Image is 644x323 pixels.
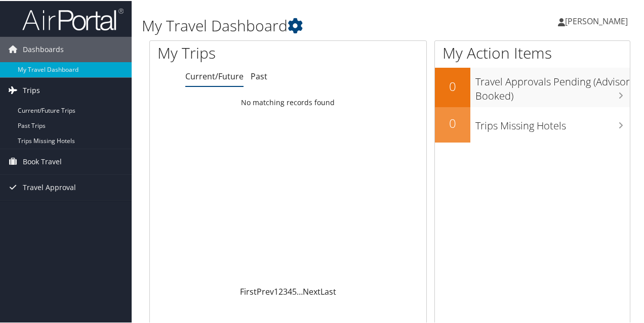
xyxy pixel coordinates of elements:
span: … [297,285,303,296]
td: No matching records found [150,93,426,111]
a: Prev [257,285,274,296]
h3: Trips Missing Hotels [475,113,630,132]
a: 5 [292,285,297,296]
span: Travel Approval [23,174,76,199]
img: airportal-logo.png [22,7,124,30]
h1: My Action Items [435,41,630,63]
a: Past [251,70,267,81]
a: Last [320,285,336,296]
span: Book Travel [23,148,62,173]
h2: 0 [435,77,470,94]
a: 0Trips Missing Hotels [435,106,630,142]
a: 3 [283,285,288,296]
span: Trips [23,77,40,102]
h2: 0 [435,114,470,131]
a: 2 [278,285,283,296]
a: Current/Future [185,70,244,81]
h1: My Trips [157,41,303,63]
h1: My Travel Dashboard [142,14,472,35]
a: 1 [274,285,278,296]
span: Dashboards [23,36,64,61]
a: 0Travel Approvals Pending (Advisor Booked) [435,67,630,106]
a: First [240,285,257,296]
a: 4 [288,285,292,296]
h3: Travel Approvals Pending (Advisor Booked) [475,69,630,102]
a: [PERSON_NAME] [558,5,638,35]
a: Next [303,285,320,296]
span: [PERSON_NAME] [565,15,628,26]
